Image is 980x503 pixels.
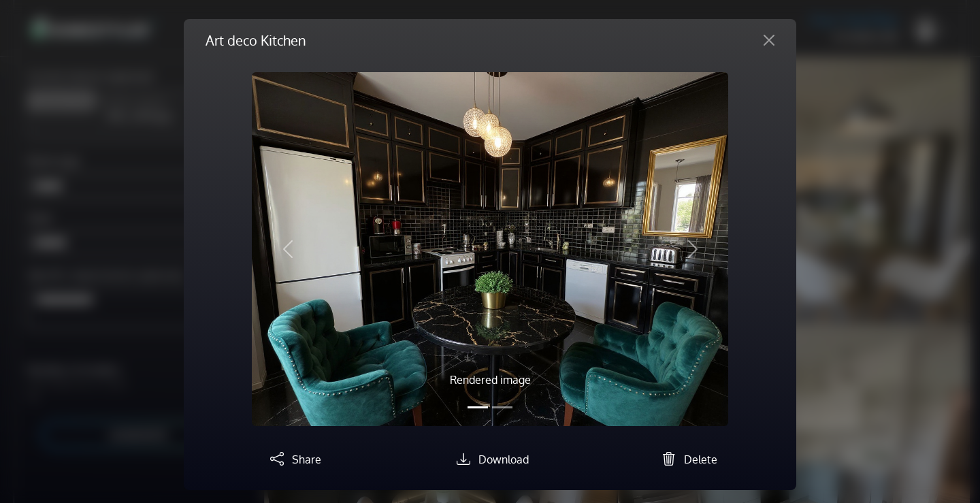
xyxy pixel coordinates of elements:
button: Close [753,29,785,51]
button: Slide 1 [468,400,488,415]
a: Share [265,453,321,466]
a: Download [451,453,529,466]
span: Delete [684,453,717,466]
h5: Art deco Kitchen [206,30,306,50]
button: Delete [657,448,717,468]
img: homestyler-20250903-1-7f1bhg.jpg [252,72,728,426]
span: Share [292,453,321,466]
button: Slide 2 [492,400,512,415]
span: Download [478,453,529,466]
p: Rendered image [323,372,657,388]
